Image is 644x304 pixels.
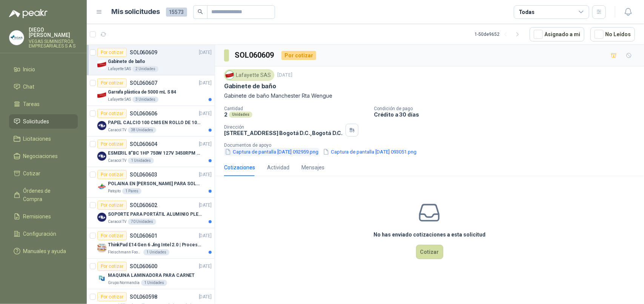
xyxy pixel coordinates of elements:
div: Por cotizar [97,140,127,149]
p: Dirección [224,124,343,130]
p: [DATE] [277,72,292,79]
h1: Mis solicitudes [112,6,160,17]
p: [DATE] [199,202,212,209]
img: Company Logo [97,243,106,252]
button: Captura de pantalla [DATE] 093051.png [322,148,417,156]
button: Asignado a mi [530,27,584,41]
span: Manuales y ayuda [23,247,66,255]
a: Por cotizarSOL060601[DATE] Company LogoThinkPad E14 Gen 6 Jing Intel 2.0 | Procesador Intel Core ... [87,228,215,259]
p: [DATE] [199,49,212,56]
span: Remisiones [23,212,51,221]
p: ThinkPad E14 Gen 6 Jing Intel 2.0 | Procesador Intel Core Ultra 5 125U ( 12 [108,241,202,249]
img: Company Logo [97,274,106,283]
p: [DATE] [199,141,212,148]
span: 15573 [166,8,187,17]
p: SOL060609 [130,50,157,55]
p: SOL060604 [130,141,157,147]
p: Gabinete de baño [224,82,276,90]
div: Por cotizar [97,201,127,210]
span: Órdenes de Compra [23,187,71,203]
span: Negociaciones [23,152,58,160]
p: SOL060603 [130,172,157,177]
img: Company Logo [97,91,106,100]
p: [STREET_ADDRESS] Bogotá D.C. , Bogotá D.C. [224,130,343,136]
p: VEGAS SUMINISTROS EMPRESARIALES S A S [29,39,78,48]
span: Inicio [23,65,35,74]
div: 2 Unidades [132,66,158,72]
p: SOL060606 [130,111,157,116]
p: SOL060598 [130,294,157,299]
a: Inicio [9,62,78,77]
p: SOL060602 [130,203,157,208]
p: POLAINA EN [PERSON_NAME] PARA SOLDADOR / ADJUNTAR FICHA TECNICA [108,180,202,187]
img: Company Logo [9,31,24,45]
div: 3 Unidades [132,97,158,103]
button: Captura de pantalla [DATE] 092959.png [224,148,319,156]
p: Condición de pago [374,106,641,111]
img: Company Logo [97,121,106,130]
div: 1 Pares [122,188,141,194]
p: Crédito a 30 días [374,111,641,118]
span: search [198,9,203,14]
a: Licitaciones [9,132,78,146]
div: 1 Unidades [128,158,154,164]
p: [DATE] [199,232,212,240]
h3: No has enviado cotizaciones a esta solicitud [373,230,486,239]
a: Remisiones [9,209,78,224]
p: SOL060601 [130,233,157,238]
a: Por cotizarSOL060600[DATE] Company LogoMAQUINA LAMINADORA PARA CARNETGrupo Normandía1 Unidades [87,259,215,289]
p: SOPORTE PARA PORTÁTIL ALUMINIO PLEGABLE VTA [108,211,202,218]
a: Cotizar [9,166,78,181]
span: Configuración [23,230,57,238]
div: Mensajes [301,163,324,172]
p: Patojito [108,188,121,194]
p: Caracol TV [108,219,126,225]
button: No Leídos [590,27,635,41]
div: Por cotizar [97,78,127,88]
div: Por cotizar [97,109,127,118]
div: Por cotizar [281,51,316,60]
div: Por cotizar [97,231,127,240]
p: PAPEL CALCIO 100 CMS EN ROLLO DE 100 GR [108,119,202,126]
p: ESMERIL 8"BC 1HP 750W 127V 3450RPM URREA [108,150,202,157]
p: [DATE] [199,110,212,117]
div: 38 Unidades [128,127,156,133]
div: Por cotizar [97,48,127,57]
p: Cantidad [224,106,368,111]
img: Company Logo [97,60,106,69]
p: Fleischmann Foods S.A. [108,249,142,255]
div: Por cotizar [97,292,127,301]
a: Por cotizarSOL060604[DATE] Company LogoESMERIL 8"BC 1HP 750W 127V 3450RPM URREACaracol TV1 Unidades [87,137,215,167]
div: Por cotizar [97,170,127,179]
a: Por cotizarSOL060603[DATE] Company LogoPOLAINA EN [PERSON_NAME] PARA SOLDADOR / ADJUNTAR FICHA TE... [87,167,215,198]
a: Por cotizarSOL060609[DATE] Company LogoGabinete de bañoLafayette SAS2 Unidades [87,45,215,75]
a: Configuración [9,227,78,241]
img: Company Logo [97,152,106,161]
a: Solicitudes [9,114,78,129]
p: Lafayette SAS [108,66,131,72]
div: Actividad [267,163,289,172]
p: Garrafa plástica de 5000 mL S 84 [108,89,176,96]
p: [DATE] [199,80,212,87]
div: 1 - 50 de 9652 [475,28,524,40]
span: Solicitudes [23,117,49,126]
p: Lafayette SAS [108,97,131,103]
a: Por cotizarSOL060607[DATE] Company LogoGarrafa plástica de 5000 mL S 84Lafayette SAS3 Unidades [87,75,215,106]
p: Caracol TV [108,158,126,164]
h3: SOL060609 [235,49,275,61]
span: Cotizar [23,169,41,178]
div: 70 Unidades [128,219,156,225]
img: Company Logo [97,182,106,191]
img: Company Logo [226,71,234,79]
p: 2 [224,111,227,118]
a: Tareas [9,97,78,111]
p: SOL060600 [130,264,157,269]
p: Documentos de apoyo [224,143,641,148]
p: Gabinete de baño Manchester Rta Wengue [224,92,635,100]
span: Chat [23,83,35,91]
div: Todas [519,8,535,16]
span: Tareas [23,100,40,108]
div: Lafayette SAS [224,69,274,81]
p: [DATE] [199,263,212,270]
a: Negociaciones [9,149,78,163]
